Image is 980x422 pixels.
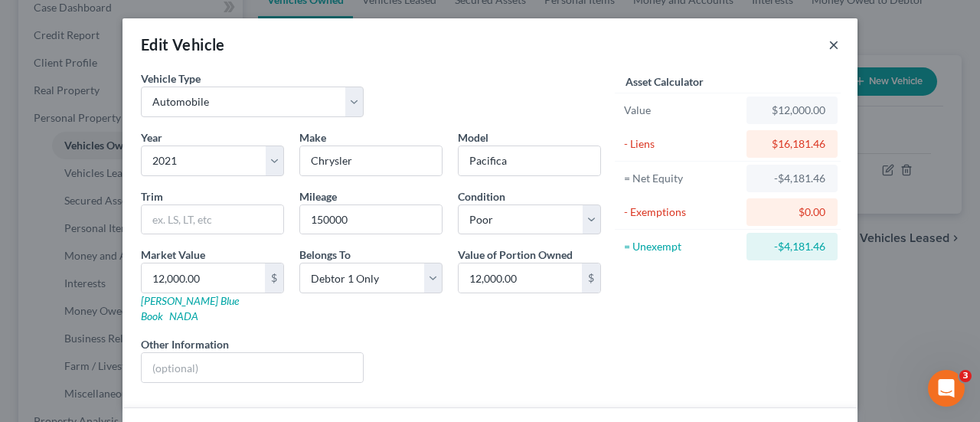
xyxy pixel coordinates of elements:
[141,247,205,263] label: Market Value
[759,171,825,186] div: -$4,181.46
[299,131,326,144] span: Make
[169,309,198,322] a: NADA
[759,239,825,254] div: -$4,181.46
[458,247,573,263] label: Value of Portion Owned
[624,171,740,186] div: = Net Equity
[141,188,163,204] label: Trim
[624,204,740,220] div: - Exemptions
[459,263,582,293] input: 0.00
[300,205,442,234] input: --
[299,248,351,261] span: Belongs To
[141,70,201,87] label: Vehicle Type
[828,35,839,54] button: ×
[142,205,283,234] input: ex. LS, LT, etc
[624,103,740,118] div: Value
[142,353,363,382] input: (optional)
[299,188,337,204] label: Mileage
[759,204,825,220] div: $0.00
[582,263,600,293] div: $
[626,74,704,90] label: Asset Calculator
[141,34,225,55] div: Edit Vehicle
[458,129,488,146] label: Model
[141,294,239,322] a: [PERSON_NAME] Blue Book
[928,370,965,407] iframe: Intercom live chat
[300,146,442,175] input: ex. Nissan
[624,239,740,254] div: = Unexempt
[141,336,229,352] label: Other Information
[759,136,825,152] div: $16,181.46
[959,370,972,382] span: 3
[624,136,740,152] div: - Liens
[459,146,600,175] input: ex. Altima
[265,263,283,293] div: $
[759,103,825,118] div: $12,000.00
[142,263,265,293] input: 0.00
[141,129,162,146] label: Year
[458,188,505,204] label: Condition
